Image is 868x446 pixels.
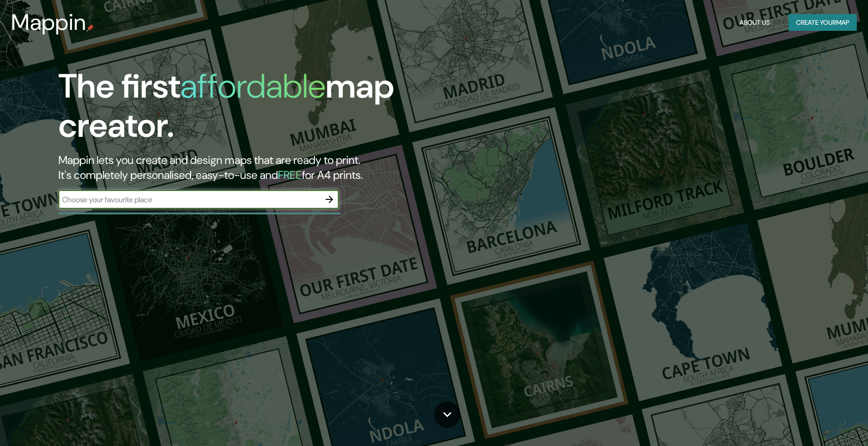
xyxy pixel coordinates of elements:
h5: FREE [278,168,302,182]
h1: affordable [180,64,326,108]
img: mappin-pin [86,24,94,32]
button: About Us [736,14,774,31]
button: Create yourmap [789,14,857,31]
h2: Mappin lets you create and design maps that are ready to print. It's completely personalised, eas... [58,153,492,183]
h3: Mappin [11,9,86,35]
h1: The first map creator. [58,67,492,153]
input: Choose your favourite place [58,194,320,205]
